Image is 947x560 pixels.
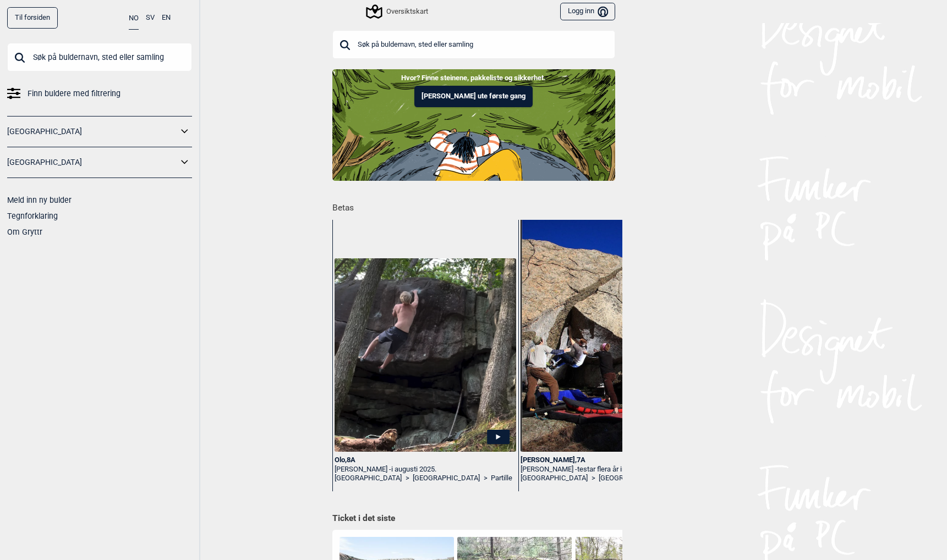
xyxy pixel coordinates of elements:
input: Søk på buldernavn, sted eller samling [7,43,192,71]
a: [GEOGRAPHIC_DATA] [335,474,402,483]
button: Logg inn [560,3,615,21]
p: testar flera år innan FA. [577,465,692,473]
p: Hvor? Finne steinene, pakkeliste og sikkerhet. [8,73,939,84]
a: [GEOGRAPHIC_DATA] [413,474,480,483]
span: Finn buldere med filtrering [28,86,121,102]
span: > [406,474,409,483]
div: Oversiktskart [368,5,428,18]
div: [PERSON_NAME] , 7A [521,456,702,465]
button: NO [129,7,139,30]
div: [PERSON_NAME] - [521,465,702,474]
img: Lars pa Stella [521,202,702,472]
div: [PERSON_NAME] - [335,465,516,474]
a: [GEOGRAPHIC_DATA] [7,154,178,170]
a: Partille [491,474,512,483]
a: [GEOGRAPHIC_DATA] [599,474,666,483]
a: Meld inn ny bulder [7,196,72,204]
span: > [484,474,488,483]
button: SV [146,7,155,29]
h1: Ticket i det siste [332,513,615,525]
button: [PERSON_NAME] ute første gang [414,86,533,107]
a: Om Gryttr [7,228,42,236]
span: > [592,474,595,483]
input: Søk på buldernavn, sted eller samling [332,30,615,59]
span: i augusti 2025. [391,465,436,473]
img: Linus pa Olo [335,258,516,452]
h1: Betas [332,195,622,214]
img: Indoor to outdoor [332,69,615,180]
div: Olo , 8A [335,456,516,465]
a: Finn buldere med filtrering [7,86,192,102]
a: [GEOGRAPHIC_DATA] [521,474,588,483]
a: [GEOGRAPHIC_DATA] [7,124,178,140]
button: EN [162,7,171,29]
a: Til forsiden [7,7,58,29]
a: Tegnforklaring [7,212,58,220]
